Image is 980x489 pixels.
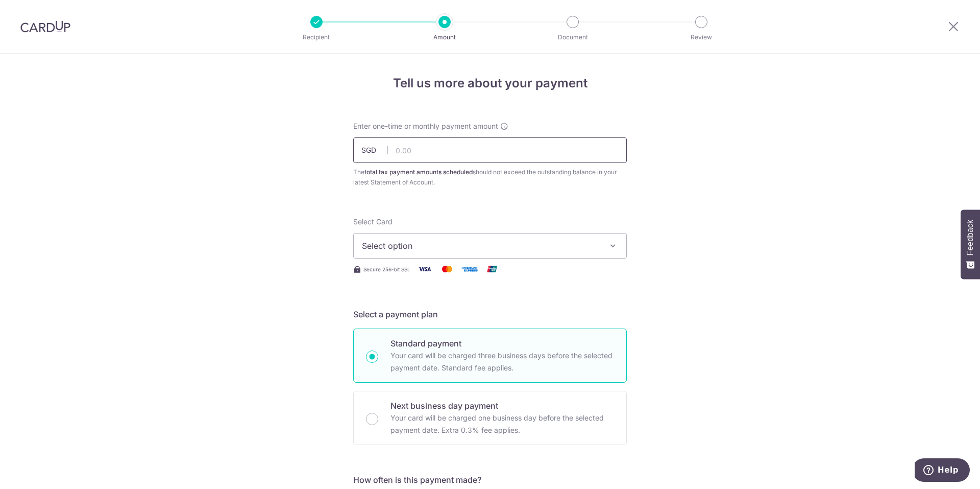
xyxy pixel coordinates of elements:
p: Standard payment [390,337,614,350]
p: Review [664,32,739,42]
img: Mastercard [437,263,457,275]
h5: Select a payment plan [353,308,627,320]
h4: Tell us more about your payment [353,74,627,92]
p: Amount [407,32,482,42]
input: 0.00 [353,137,627,163]
p: Your card will be charged three business days before the selected payment date. Standard fee appl... [390,350,614,374]
iframe: Opens a widget where you can find more information [915,458,970,484]
p: Document [535,32,610,42]
b: total tax payment amounts scheduled [364,168,473,176]
button: Select option [353,233,627,259]
img: Visa [414,263,435,275]
span: SGD [361,145,388,155]
img: Union Pay [482,263,502,275]
div: The should not exceed the outstanding balance in your latest Statement of Account. [353,167,627,188]
span: Secure 256-bit SSL [363,265,410,273]
button: Feedback - Show survey [961,209,980,279]
span: Feedback [966,220,975,255]
span: translation missing: en.payables.payment_networks.credit_card.summary.labels.select_card [353,217,393,226]
p: Next business day payment [390,400,614,412]
p: Your card will be charged one business day before the selected payment date. Extra 0.3% fee applies. [390,412,614,436]
span: Enter one-time or monthly payment amount [353,121,498,131]
img: American Express [459,263,480,275]
img: CardUp [20,20,70,33]
p: Recipient [279,32,354,42]
span: Select option [362,240,600,252]
h5: How often is this payment made? [353,474,627,486]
